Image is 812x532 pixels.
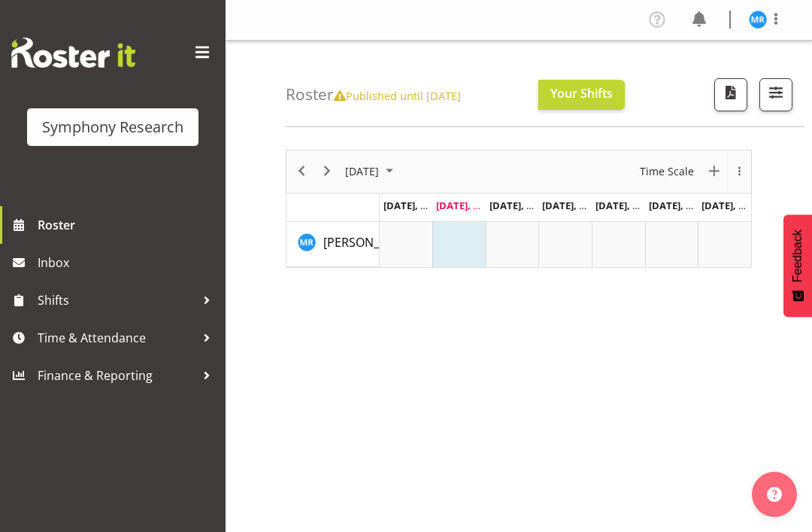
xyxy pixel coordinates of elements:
[638,162,697,181] button: Time Scale
[286,150,752,268] div: Timeline Week of October 7, 2025
[550,85,613,102] span: Your Shifts
[783,214,812,317] button: Feedback - Show survey
[489,199,558,212] span: [DATE], [DATE]
[791,230,804,282] span: Feedback
[292,162,312,181] button: Previous
[38,251,218,274] span: Inbox
[383,199,452,212] span: [DATE], [DATE]
[314,150,340,193] div: next period
[323,234,417,251] span: [PERSON_NAME]
[38,289,195,312] span: Shifts
[340,150,402,193] div: October 2025
[286,222,380,267] td: Michael Robinson resource
[334,88,461,103] span: Published until [DATE]
[704,162,725,181] button: New Event
[436,199,504,212] span: [DATE], [DATE]
[595,199,664,212] span: [DATE], [DATE]
[649,199,717,212] span: [DATE], [DATE]
[343,162,400,181] button: October 2025
[749,11,767,29] img: michael-robinson11856.jpg
[380,222,751,267] table: Timeline Week of October 7, 2025
[714,78,747,111] button: Download a PDF of the roster according to the set date range.
[317,162,338,181] button: Next
[11,38,135,68] img: Rosterit website logo
[727,150,751,193] div: overflow
[38,327,195,349] span: Time & Attendance
[289,150,314,193] div: previous period
[323,233,417,251] a: [PERSON_NAME]
[344,162,380,181] span: [DATE]
[38,364,195,387] span: Finance & Reporting
[286,86,461,103] h4: Roster
[38,214,218,236] span: Roster
[701,199,770,212] span: [DATE], [DATE]
[42,116,183,138] div: Symphony Research
[767,487,782,502] img: help-xxl-2.png
[538,80,625,110] button: Your Shifts
[759,78,792,111] button: Filter Shifts
[638,162,695,181] span: Time Scale
[542,199,611,212] span: [DATE], [DATE]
